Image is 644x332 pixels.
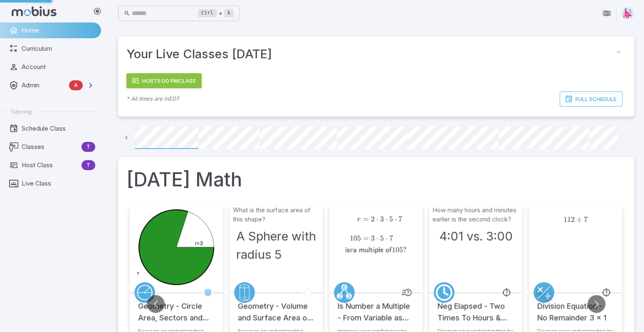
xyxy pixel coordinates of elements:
h5: Neg Elapsed - Two Times To Hours & Minutes - Quarter Hours [437,292,514,324]
kbd: Ctrl [198,9,217,17]
div: + [198,8,234,18]
h5: Division Equation - No Remainder 3 x 1 [537,292,614,324]
span: 7 [398,215,402,223]
span: A [69,81,83,89]
span: T [81,161,95,169]
span: 112 [563,215,575,224]
img: right-triangle.svg [622,7,634,20]
span: ÷ [576,215,582,224]
h5: Is Number a Multiple - From Variable as Factors [338,292,414,324]
p: How many hours and minutes earlier is the second clock? [432,206,519,224]
h5: Geometry - Volume and Surface Area of Complex 3D Shapes - Practice [238,292,314,324]
span: = [363,215,369,223]
button: Go to next slide [587,295,605,313]
span: Account [22,62,95,72]
p: Deepen your understanding by focusing on one area. [537,328,614,331]
a: Geometry 3D [234,282,255,303]
span: Live Class [22,179,95,188]
a: Factors/Primes [334,282,355,303]
span: r [350,247,353,254]
span: Host Class [22,161,78,170]
h3: A Sphere with radius 5 [236,227,316,264]
span: ? [403,245,407,254]
span: Curriculum [22,44,95,53]
span: T [81,143,95,151]
span: 7 [584,215,587,224]
span: Classes [22,142,78,151]
span: Tutoring [10,108,32,115]
a: Circles [134,282,155,303]
text: ? [137,271,139,277]
span: 105 [392,245,403,254]
span: 3 [380,215,384,223]
a: Multiply/Divide [533,282,554,303]
span: a multiple of [353,246,392,254]
span: Your Live Classes [DATE] [126,45,612,63]
span: Home [22,26,95,35]
span: ⋅ [385,215,387,223]
p: Deepen your understanding by focusing on one area. [437,328,514,331]
span: ​ [402,215,403,232]
text: r=3 [195,240,203,246]
a: Full Schedule [560,92,622,107]
span: 2 [371,215,375,223]
button: Join in Zoom Client [599,5,614,21]
span: ⋅ [376,215,378,223]
h3: 4:01 vs. 3:00 [439,227,513,245]
p: * All times are in EDT [126,95,179,103]
button: Go to previous slide [147,295,165,313]
kbd: k [224,9,234,17]
span: is [345,246,350,254]
p: Focuses on understanding how to work calculating cylinder, sphere, cone, and pyramid volumes and ... [238,328,314,331]
p: Focuses on understanding circle area through working with sectors and donuts. [138,328,215,331]
p: Improve your confidence by testing your speed on simpler questions. [338,328,414,331]
button: collapse [612,45,626,59]
span: ⋅ [395,215,397,223]
span: 5 [389,215,393,223]
h5: Geometry - Circle Area, Sectors and Donuts - Intro [138,292,215,324]
h1: [DATE] Math [126,166,626,194]
span: r [357,216,360,223]
a: Time [434,282,454,303]
p: What is the surface area of this shape? [233,206,319,224]
span: Schedule Class [22,124,95,133]
a: Host5:00 PMClass [126,73,202,88]
span: Admin [22,81,66,90]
